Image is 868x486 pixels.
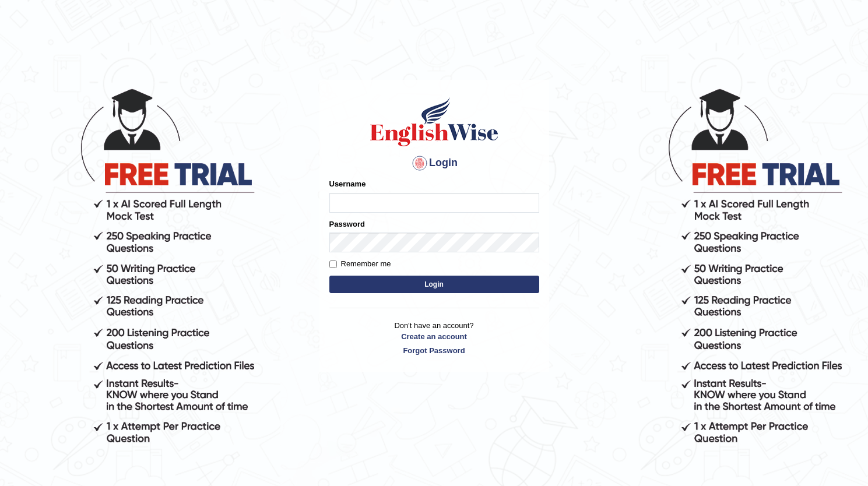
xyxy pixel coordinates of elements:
button: Login [329,276,539,293]
img: Logo of English Wise sign in for intelligent practice with AI [368,96,501,148]
a: Forgot Password [329,345,539,356]
label: Username [329,178,366,189]
label: Remember me [329,258,391,270]
a: Create an account [329,331,539,342]
input: Remember me [329,260,337,268]
p: Don't have an account? [329,320,539,356]
h4: Login [329,154,539,172]
label: Password [329,219,365,230]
